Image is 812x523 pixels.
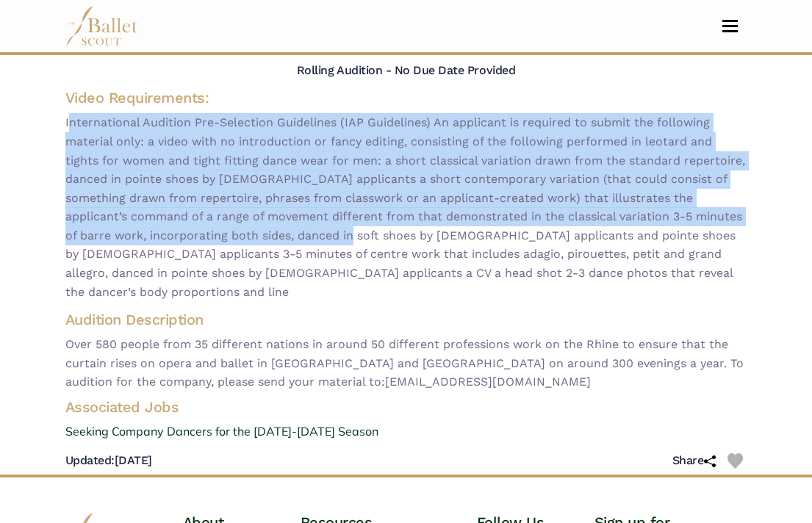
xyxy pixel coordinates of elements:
[65,310,747,329] h4: Audition Description
[672,453,716,469] h5: Share
[65,453,115,467] span: Updated:
[65,335,747,392] span: Over 580 people from 35 different nations in around 50 different professions work on the Rhine to...
[54,397,759,416] h4: Associated Jobs
[65,453,152,469] h5: [DATE]
[65,113,747,301] span: International Audition Pre-Selection Guidelines (IAP Guidelines) An applicant is required to subm...
[297,63,515,77] h5: Rolling Audition - No Due Date Provided
[54,422,759,441] a: Seeking Company Dancers for the [DATE]-[DATE] Season
[65,89,209,107] span: Video Requirements:
[713,19,747,33] button: Toggle navigation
